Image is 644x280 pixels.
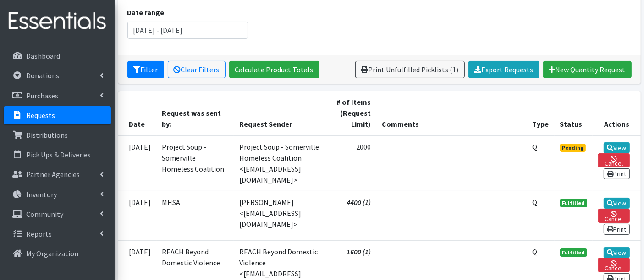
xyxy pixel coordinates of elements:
abbr: Quantity [533,198,538,207]
p: Requests [26,111,55,120]
td: MHSA [157,191,234,240]
a: Cancel [598,209,629,223]
button: Filter [127,61,164,78]
td: Project Soup - Somerville Homeless Coalition <[EMAIL_ADDRESS][DOMAIN_NAME]> [234,135,329,191]
a: Distributions [4,126,111,144]
p: Purchases [26,91,58,100]
p: Distributions [26,130,68,140]
td: [DATE] [118,191,157,240]
p: Community [26,210,63,219]
img: HumanEssentials [4,6,111,37]
a: My Organization [4,244,111,263]
span: Fulfilled [560,199,588,207]
a: Partner Agencies [4,165,111,183]
th: # of Items (Request Limit) [329,91,376,135]
abbr: Quantity [533,142,538,151]
input: January 1, 2011 - December 31, 2011 [127,22,248,39]
a: New Quantity Request [543,61,632,78]
td: Project Soup - Somerville Homeless Coalition [157,135,234,191]
a: Export Requests [468,61,539,78]
abbr: Quantity [533,247,538,256]
a: Dashboard [4,47,111,65]
a: Community [4,205,111,223]
td: [DATE] [118,135,157,191]
a: View [604,198,630,209]
a: View [604,247,630,258]
p: Donations [26,71,59,80]
p: My Organization [26,249,78,258]
a: Print Unfulfilled Picklists (1) [355,61,465,78]
th: Request was sent by: [157,91,234,135]
a: Donations [4,66,111,85]
p: Inventory [26,190,57,199]
a: Inventory [4,185,111,204]
p: Dashboard [26,51,60,60]
p: Reports [26,229,52,238]
a: Clear Filters [168,61,226,78]
td: 4400 (1) [329,191,376,240]
label: Date range [127,7,165,18]
p: Partner Agencies [26,170,80,179]
th: Type [527,91,555,135]
a: Purchases [4,86,111,105]
span: Pending [560,144,586,152]
th: Status [555,91,593,135]
th: Actions [593,91,640,135]
a: Requests [4,106,111,124]
a: Cancel [598,153,629,167]
p: Pick Ups & Deliveries [26,150,91,159]
a: Cancel [598,258,629,272]
td: [PERSON_NAME] <[EMAIL_ADDRESS][DOMAIN_NAME]> [234,191,329,240]
a: Calculate Product Totals [229,61,319,78]
a: Pick Ups & Deliveries [4,145,111,164]
th: Request Sender [234,91,329,135]
th: Comments [376,91,527,135]
a: View [604,142,630,153]
a: Reports [4,225,111,243]
td: 2000 [329,135,376,191]
a: Print [604,224,630,235]
th: Date [118,91,157,135]
a: Print [604,168,630,179]
span: Fulfilled [560,248,588,257]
